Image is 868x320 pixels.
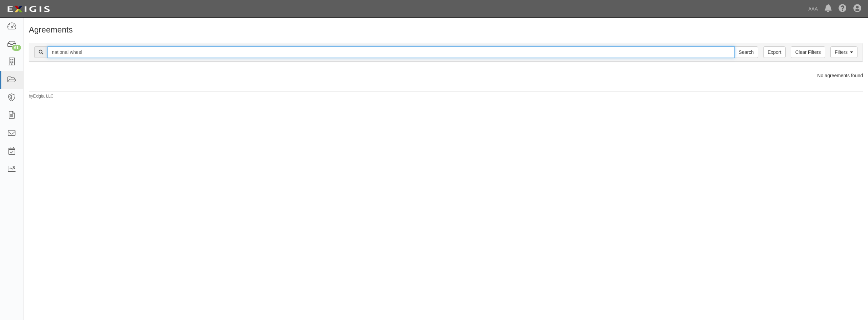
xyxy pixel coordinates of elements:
[830,46,857,58] a: Filters
[5,3,52,15] img: logo-5460c22ac91f19d4615b14bd174203de0afe785f0fc80cf4dbbc73dc1793850b.png
[791,46,825,58] a: Clear Filters
[33,94,54,99] a: Exigis, LLC
[29,93,54,99] small: by
[12,45,21,51] div: 61
[763,46,786,58] a: Export
[29,25,863,34] h1: Agreements
[839,5,847,13] i: Help Center - Complianz
[805,2,821,16] a: AAA
[734,46,758,58] input: Search
[47,46,735,58] input: Search
[24,72,868,79] div: No agreements found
